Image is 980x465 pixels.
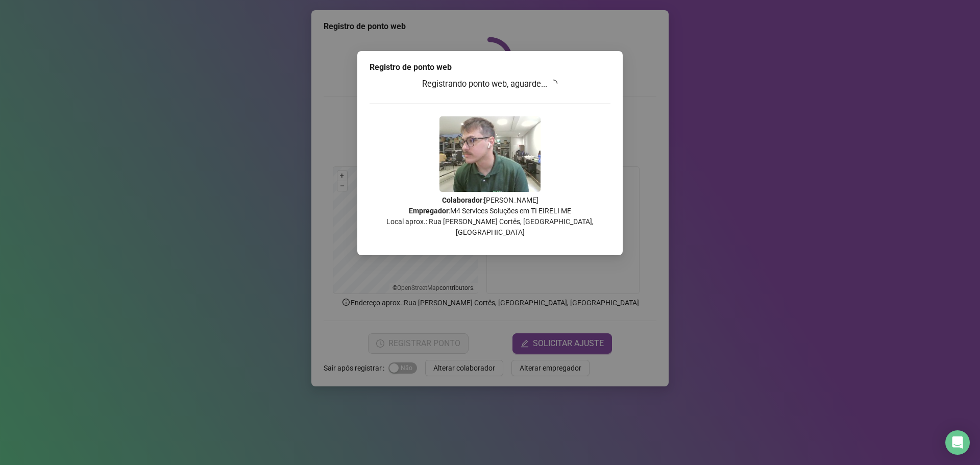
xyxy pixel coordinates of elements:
div: Registro de ponto web [370,61,610,74]
strong: Empregador [409,207,449,215]
p: : [PERSON_NAME] : M4 Services Soluções em TI EIRELI ME Local aprox.: Rua [PERSON_NAME] Cortês, [G... [370,195,610,238]
span: loading [549,79,558,88]
h3: Registrando ponto web, aguarde... [370,78,610,91]
strong: Colaborador [442,196,482,204]
div: Open Intercom Messenger [945,430,970,455]
img: 2Q== [439,116,541,192]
